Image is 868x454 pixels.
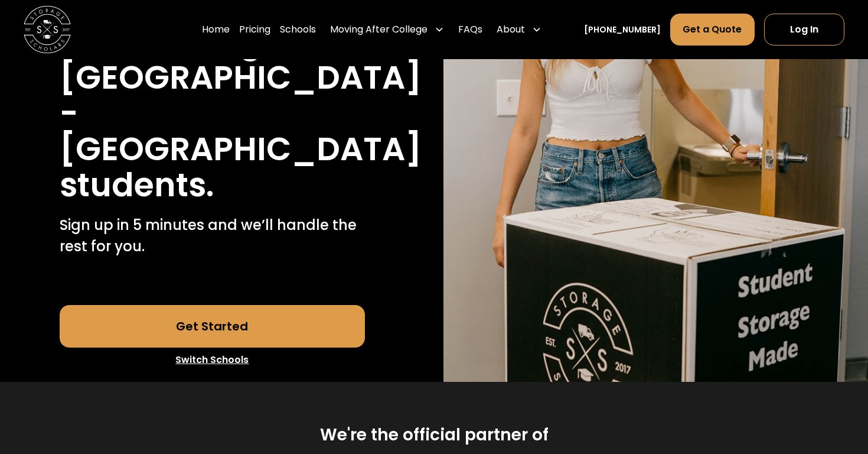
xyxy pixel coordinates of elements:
a: [PHONE_NUMBER] [584,24,661,36]
a: Get a Quote [670,14,754,46]
a: Home [202,13,230,46]
a: FAQs [458,13,482,46]
div: About [497,22,525,37]
a: Log In [764,14,844,46]
div: Moving After College [325,13,449,46]
p: Sign up in 5 minutes and we’ll handle the rest for you. [60,215,366,257]
a: Schools [280,13,316,46]
a: Get Started [60,305,366,348]
a: Pricing [239,13,270,46]
div: About [492,13,546,46]
h1: students. [60,167,214,203]
div: Moving After College [330,22,428,37]
a: Switch Schools [60,348,366,372]
h1: [GEOGRAPHIC_DATA] - [GEOGRAPHIC_DATA] [60,60,422,167]
h2: We're the official partner of [320,424,549,446]
img: Storage Scholars main logo [24,6,71,53]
